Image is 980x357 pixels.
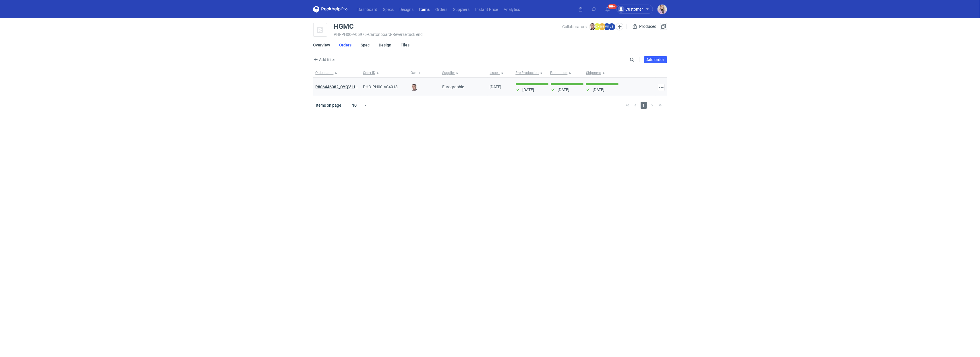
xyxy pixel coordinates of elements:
span: Collaborators [562,24,587,29]
span: 1 [641,102,647,109]
a: Add order [644,56,667,63]
input: Search [629,56,647,63]
svg: Packhelp Pro [313,6,348,13]
button: Pre-Production [513,68,549,77]
span: Order ID [363,71,375,75]
span: • Cartonboard [367,32,391,37]
span: Eurographic [442,84,464,90]
a: Orders [433,6,451,13]
span: Shipment [586,71,601,75]
a: Specs [380,6,397,13]
span: Production [550,71,568,75]
button: 99+ [603,5,612,14]
a: Instant Price [473,6,501,13]
span: 09/02/2024 [490,85,502,89]
figcaption: DK [594,23,601,30]
button: Supplier [440,68,488,77]
a: Analytics [501,6,523,13]
a: Files [401,39,410,51]
figcaption: MK [604,23,610,30]
button: Issued [488,68,513,77]
a: Orders [339,39,352,51]
button: Edit collaborators [616,23,623,30]
button: Customer [616,5,658,14]
a: Items [417,6,433,13]
div: Produced [631,23,658,30]
span: Order name [316,71,334,75]
span: Issued [490,71,500,75]
div: PHI-PH00-A05975 [334,32,563,37]
span: Items on page [316,102,341,108]
button: Production [549,68,585,77]
figcaption: BN [599,23,606,30]
p: [DATE] [593,87,604,92]
div: Customer [618,6,643,13]
img: Maciej Sikora [411,84,417,91]
button: Duplicate Item [660,23,667,30]
span: Supplier [442,71,455,75]
span: Pre-Production [516,71,539,75]
span: Owner [411,71,420,75]
p: [DATE] [558,87,569,92]
div: HGMC [334,23,354,30]
div: Eurographic [440,78,488,96]
button: Actions [658,84,665,91]
figcaption: JZ [608,23,615,30]
div: 10 [345,101,364,109]
a: Spec [361,39,370,51]
a: Designs [397,6,417,13]
img: Klaudia Wiśniewska [658,5,667,14]
span: • Reverse tuck end [391,32,423,37]
a: Design [379,39,392,51]
a: Overview [313,39,330,51]
p: [DATE] [523,87,534,92]
a: Suppliers [451,6,473,13]
span: PHO-PH00-A04913 [363,85,398,89]
a: R806446382_CYQV, HGMC, BSEG, YZYV, FRMR, QFXF, BYIJ, RPCM, SEPZ [316,85,447,89]
img: Maciej Sikora [589,23,596,30]
button: Order name [313,68,361,77]
button: Add filter [312,56,336,63]
button: Shipment [585,68,621,77]
a: Dashboard [355,6,380,13]
button: Order ID [361,68,408,77]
